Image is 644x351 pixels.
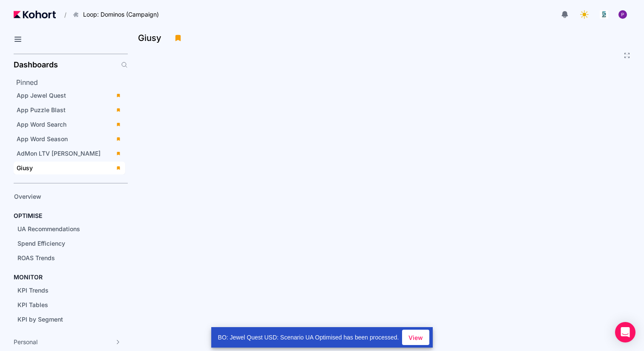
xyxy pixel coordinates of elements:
a: KPI by Segment [14,313,113,326]
span: UA Recommendations [17,225,80,232]
button: View [402,330,429,345]
a: Giusy [14,162,125,174]
span: Giusy [17,164,33,171]
img: Kohort logo [14,11,56,18]
span: Personal [14,338,37,346]
span: KPI by Segment [17,316,63,323]
span: App Puzzle Blast [17,106,66,113]
div: BO: Jewel Quest USD: Scenario UA Optimised has been processed. [211,327,402,348]
img: logo_logo_images_1_20240607072359498299_20240828135028712857.jpeg [600,10,608,19]
div: Open Intercom Messenger [615,322,635,342]
span: App Word Search [17,121,66,128]
span: / [57,10,66,19]
a: Spend Efficiency [14,237,113,250]
h3: Giusy [138,34,167,42]
a: KPI Trends [14,284,113,297]
a: App Word Search [14,118,125,131]
h4: MONITOR [14,273,43,281]
button: Fullscreen [624,52,630,59]
a: App Word Season [14,133,125,145]
span: Overview [14,193,41,200]
h2: Pinned [16,77,128,87]
span: AdMon LTV [PERSON_NAME] [17,150,101,157]
span: ROAS Trends [17,254,55,261]
a: ROAS Trends [14,252,113,264]
a: KPI Tables [14,299,113,311]
a: Overview [11,190,113,203]
a: AdMon LTV [PERSON_NAME] [14,147,125,160]
span: Spend Efficiency [17,240,65,247]
span: App Jewel Quest [17,92,66,99]
h4: OPTIMISE [14,212,42,220]
a: UA Recommendations [14,223,113,235]
span: Loop: Dominos (Campaign) [83,10,159,19]
a: App Puzzle Blast [14,104,125,116]
a: App Jewel Quest [14,89,125,102]
h2: Dashboards [14,61,58,69]
span: KPI Tables [17,301,48,308]
span: KPI Trends [17,287,49,294]
span: View [408,333,423,342]
span: App Word Season [17,135,68,142]
button: Loop: Dominos (Campaign) [68,7,168,22]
